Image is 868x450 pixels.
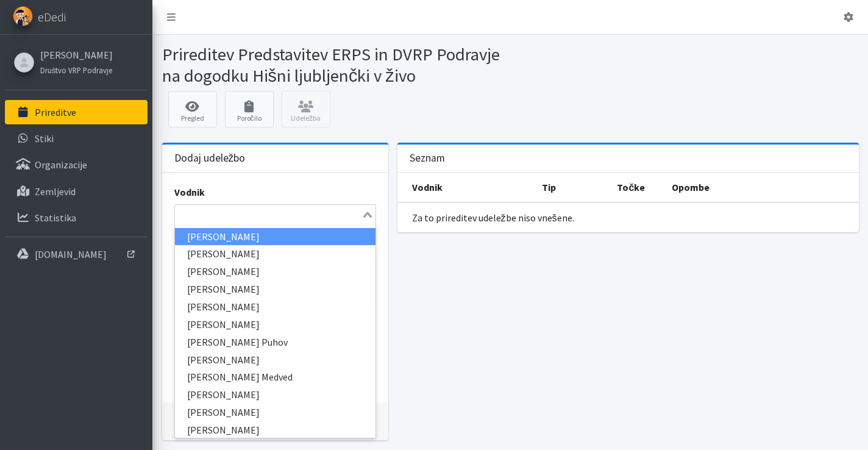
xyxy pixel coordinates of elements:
[397,202,803,232] td: Za to prireditev udeležbe niso vnešene.
[535,173,610,202] th: Tip
[40,65,112,75] small: Društvo VRP Podravje
[174,410,217,433] button: Shrani
[397,173,535,202] th: Vodnik
[5,179,148,204] a: Zemljevid
[38,8,66,26] span: eDedi
[40,62,113,77] a: Društvo VRP Podravje
[174,235,188,250] label: Tip
[40,48,113,62] a: [PERSON_NAME]
[35,248,107,260] p: [DOMAIN_NAME]
[410,152,445,165] h3: Seznam
[35,185,76,198] p: Zemljevid
[610,173,664,202] th: Točke
[35,132,54,145] p: Stiki
[174,255,376,276] div: Search for option
[176,258,360,273] input: Search for option
[176,207,360,222] input: Search for option
[5,242,148,266] a: [DOMAIN_NAME]
[35,159,87,171] p: Organizacije
[664,173,802,202] th: Opombe
[168,91,217,127] a: Pregled
[174,204,376,225] div: Search for option
[174,285,202,300] label: Točke
[174,152,246,165] h3: Dodaj udeležbo
[35,106,76,118] p: Prireditve
[35,212,76,224] p: Statistika
[5,100,148,124] a: Prireditve
[5,126,148,151] a: Stiki
[174,338,212,352] label: Opombe
[5,152,148,177] a: Organizacije
[5,205,148,230] a: Statistika
[162,44,506,86] h1: Prireditev Predstavitev ERPS in DVRP Podravje na dogodku Hišni ljubljenčki v živo
[225,91,274,127] a: Poročilo
[13,6,33,26] img: eDedi
[174,185,205,199] label: Vodnik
